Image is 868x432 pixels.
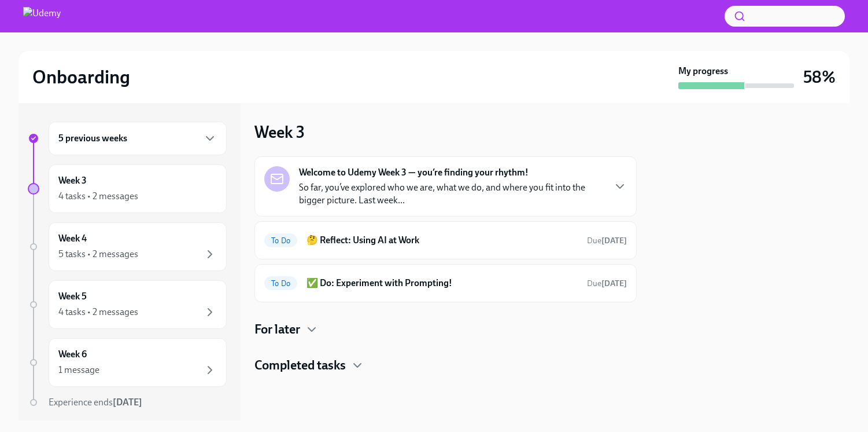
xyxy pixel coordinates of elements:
div: Completed tasks [254,357,637,374]
strong: My progress [678,65,728,78]
h6: 5 previous weeks [58,132,127,145]
h4: For later [254,321,300,338]
h3: Week 3 [254,122,305,142]
a: Week 45 tasks • 2 messages [28,222,227,271]
span: Due [587,279,627,288]
h6: Week 4 [58,232,87,245]
h6: Week 5 [58,290,87,303]
span: August 30th, 2025 10:00 [587,235,627,246]
p: So far, you’ve explored who we are, what we do, and where you fit into the bigger picture. Last w... [299,181,604,207]
span: Due [587,236,627,246]
h3: 58% [803,67,836,87]
div: 4 tasks • 2 messages [58,306,138,318]
div: 4 tasks • 2 messages [58,190,138,203]
div: For later [254,321,637,338]
div: 5 tasks • 2 messages [58,248,138,261]
a: To Do✅ Do: Experiment with Prompting!Due[DATE] [264,274,627,292]
span: To Do [264,236,297,245]
h6: Week 6 [58,348,87,361]
a: Week 34 tasks • 2 messages [28,164,227,213]
a: To Do🤔 Reflect: Using AI at WorkDue[DATE] [264,231,627,250]
span: August 30th, 2025 10:00 [587,278,627,289]
h2: Onboarding [32,65,130,89]
span: Experience ends [49,397,142,408]
span: To Do [264,279,297,288]
strong: [DATE] [113,397,142,408]
img: Udemy [23,7,61,25]
h4: Completed tasks [254,357,346,374]
h6: Week 3 [58,174,87,187]
strong: Welcome to Udemy Week 3 — you’re finding your rhythm! [299,166,529,179]
h6: 🤔 Reflect: Using AI at Work [306,234,578,247]
div: 5 previous weeks [49,122,227,155]
a: Week 54 tasks • 2 messages [28,280,227,329]
a: Week 61 message [28,338,227,387]
div: 1 message [58,364,99,376]
strong: [DATE] [601,236,627,246]
strong: [DATE] [601,279,627,288]
h6: ✅ Do: Experiment with Prompting! [306,277,578,290]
